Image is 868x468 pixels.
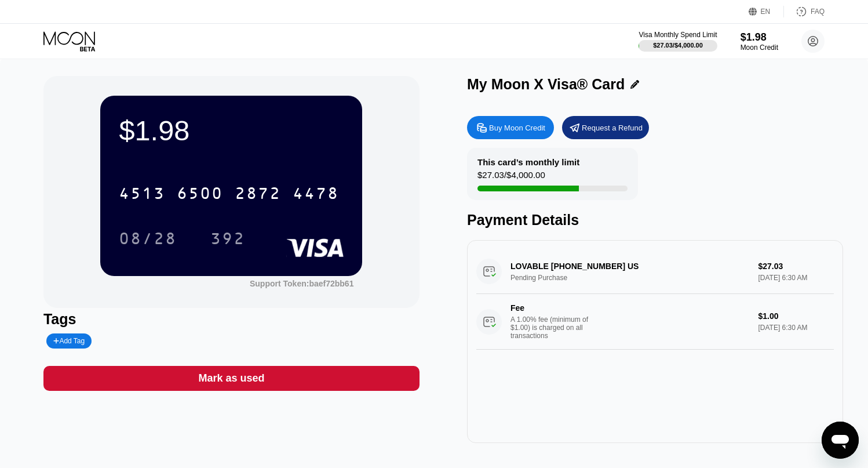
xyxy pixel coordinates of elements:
[467,116,554,139] div: Buy Moon Credit
[489,123,545,133] div: Buy Moon Credit
[822,422,859,459] iframe: Button to launch messaging window
[119,231,177,249] div: 08/28
[639,31,717,52] div: Visa Monthly Spend Limit$27.03/$4,000.00
[510,303,592,313] div: Fee
[639,31,717,39] div: Visa Monthly Spend Limit
[202,224,254,253] div: 392
[119,114,344,147] div: $1.98
[758,311,834,321] div: $1.00
[477,157,579,167] div: This card’s monthly limit
[210,231,245,249] div: 392
[43,366,420,391] div: Mark as used
[741,43,778,52] div: Moon Credit
[761,8,771,16] div: EN
[562,116,649,139] div: Request a Refund
[784,6,825,17] div: FAQ
[467,76,625,93] div: My Moon X Visa® Card
[477,170,545,186] div: $27.03 / $4,000.00
[476,294,834,350] div: FeeA 1.00% fee (minimum of $1.00) is charged on all transactions$1.00[DATE] 6:30 AM
[177,186,223,204] div: 6500
[741,31,778,43] div: $1.98
[811,8,825,16] div: FAQ
[293,186,339,204] div: 4478
[250,279,353,288] div: Support Token: baef72bb61
[110,224,185,253] div: 08/28
[112,179,346,208] div: 4513650028724478
[467,212,843,228] div: Payment Details
[43,311,420,328] div: Tags
[653,42,703,49] div: $27.03 / $4,000.00
[749,6,784,17] div: EN
[46,333,92,349] div: Add Tag
[53,337,85,345] div: Add Tag
[235,186,281,204] div: 2872
[250,279,353,288] div: Support Token:baef72bb61
[198,372,264,385] div: Mark as used
[758,324,834,332] div: [DATE] 6:30 AM
[510,315,597,340] div: A 1.00% fee (minimum of $1.00) is charged on all transactions
[741,31,778,52] div: $1.98Moon Credit
[119,186,165,204] div: 4513
[582,123,643,133] div: Request a Refund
